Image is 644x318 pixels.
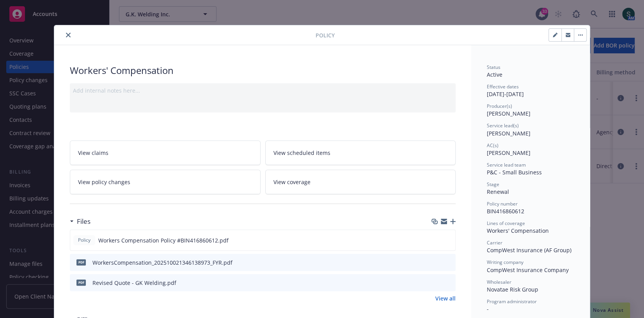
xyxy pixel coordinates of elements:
[487,110,530,117] span: [PERSON_NAME]
[487,266,569,274] span: CompWest Insurance Company
[433,258,439,267] button: download file
[265,170,456,194] a: View coverage
[487,207,524,215] span: BIN416860612
[433,236,439,244] button: download file
[73,86,452,95] div: Add internal notes here...
[487,227,574,235] div: Workers' Compensation
[445,279,452,287] button: preview file
[487,64,500,70] span: Status
[316,31,335,39] span: Policy
[445,258,452,267] button: preview file
[487,298,537,305] span: Program administrator
[78,178,130,186] span: View policy changes
[435,294,456,302] a: View all
[487,149,530,156] span: [PERSON_NAME]
[70,64,456,77] div: Workers' Compensation
[487,162,526,168] span: Service lead team
[487,142,499,149] span: AC(s)
[76,259,86,265] span: pdf
[487,279,511,285] span: Wholesaler
[445,236,452,244] button: preview file
[487,103,512,109] span: Producer(s)
[273,178,310,186] span: View coverage
[487,169,542,176] span: P&C - Small Business
[487,259,523,265] span: Writing company
[487,83,519,90] span: Effective dates
[487,122,519,129] span: Service lead(s)
[487,305,489,313] span: -
[487,286,538,293] span: Novatae Risk Group
[92,258,232,267] div: WorkersCompensation_202510021346138973_FYR.pdf
[487,188,509,195] span: Renewal
[78,149,108,157] span: View claims
[487,200,518,207] span: Policy number
[487,83,574,98] div: [DATE] - [DATE]
[70,170,261,194] a: View policy changes
[487,220,525,227] span: Lines of coverage
[70,141,261,165] a: View claims
[265,141,456,165] a: View scheduled items
[98,236,229,244] span: Workers Compensation Policy #BIN416860612.pdf
[76,237,92,244] span: Policy
[92,279,176,287] div: Revised Quote - GK Welding.pdf
[76,279,86,285] span: pdf
[487,239,502,246] span: Carrier
[77,216,90,227] h3: Files
[273,149,330,157] span: View scheduled items
[487,130,530,137] span: [PERSON_NAME]
[64,30,73,40] button: close
[487,71,502,78] span: Active
[433,279,439,287] button: download file
[70,216,90,227] div: Files
[487,181,499,188] span: Stage
[487,246,571,254] span: CompWest Insurance (AF Group)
